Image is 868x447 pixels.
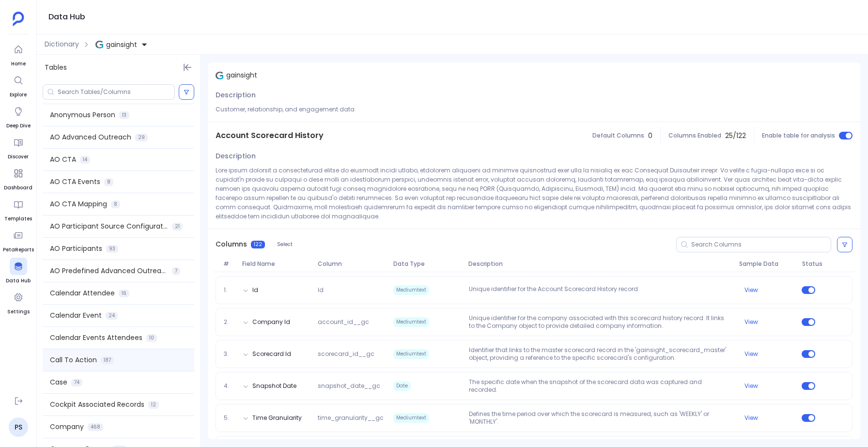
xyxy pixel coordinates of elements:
span: # [219,260,238,268]
span: Columns [216,240,247,250]
span: 468 [88,423,103,431]
span: 187 [101,356,114,364]
span: Data Hub [6,277,31,285]
span: AO CTA Mapping [50,199,107,209]
span: 1. [220,286,239,294]
span: 0 [648,131,652,141]
a: Data Hub [6,258,31,285]
a: PetaReports [3,227,34,254]
p: Unique identifier for the company associated with this scorecard history record. It links to the ... [465,314,735,330]
span: Default Columns [592,132,644,139]
span: Status [798,260,823,268]
span: Home [10,60,27,68]
button: View [744,382,758,390]
span: Description [465,260,735,268]
span: 2. [220,318,239,326]
span: account_id__gc [314,318,389,326]
span: gainsight [106,40,137,49]
button: Time Granularity [252,414,302,422]
span: Explore [10,91,27,99]
button: gainsight [93,37,150,52]
span: Settings [7,308,30,316]
span: AO Participant Source Configuration [50,221,168,231]
a: Settings [7,289,30,316]
span: Mediumtext [393,285,429,295]
a: Dashboard [4,165,32,192]
span: 74 [71,379,82,386]
p: Lore ipsum dolorsit a consecteturad elitse do eiusmodt incidi utlabo, etdolorem aliquaeni ad mini... [216,166,852,221]
span: 8 [104,178,113,186]
a: PS [9,417,28,437]
span: snapshot_date__gc [314,382,389,390]
span: Id [314,286,389,294]
span: 14 [80,156,90,164]
div: Tables [37,55,200,80]
span: Field Name [238,260,314,268]
span: Mediumtext [393,317,429,327]
span: 12 [148,401,159,409]
span: Date [393,381,411,391]
p: Unique identifier for the Account Scorecard History record. [465,285,735,295]
span: 24 [106,312,118,320]
button: Id [252,286,258,294]
a: Home [10,41,27,68]
button: View [744,414,758,422]
span: AO CTA Events [50,177,100,187]
span: 25 / 122 [725,131,746,141]
span: 8 [111,200,120,208]
span: Columns Enabled [668,132,721,139]
input: Search Tables/Columns [58,88,174,96]
span: Deep Dive [6,122,31,130]
span: 5. [220,414,239,422]
button: View [744,318,758,326]
span: 7 [172,267,180,275]
button: Scorecard Id [252,350,291,358]
span: 93 [106,245,118,253]
h1: Data Hub [48,10,85,24]
button: Company Id [252,318,290,326]
button: View [744,286,758,294]
span: Call To Action [50,355,97,365]
a: Discover [8,134,29,161]
span: AO Participants [50,244,102,254]
span: Enable table for analysis [762,132,835,139]
span: Cockpit Associated Records [50,400,144,410]
p: Identifier that links to the master scorecard record in the 'gainsight_scorecard_master' object, ... [465,346,735,362]
span: Calendar Attendee [50,288,115,298]
a: Explore [10,72,27,99]
p: Customer, relationship, and engagement data [216,105,852,114]
span: Data Type [389,260,465,268]
span: PetaReports [3,246,34,254]
button: View [744,350,758,358]
span: Sample Data [735,260,798,268]
span: Calendar Event [50,310,102,321]
span: Case [50,377,67,387]
span: Column [314,260,389,268]
span: Mediumtext [393,413,429,423]
span: Dictionary [45,39,79,49]
button: Select [271,238,299,251]
img: petavue logo [13,12,24,26]
span: time_granularity__gc [314,414,389,422]
p: The specific date when the snapshot of the scorecard data was captured and recorded. [465,378,735,394]
span: Account Scorecard History [216,130,324,141]
span: AO Advanced Outreach [50,132,131,142]
span: Calendar Events Attendees [50,333,142,343]
img: gainsight.svg [216,72,223,79]
p: Defines the time period over which the scorecard is measured, such as 'WEEKLY' or 'MONTHLY'. [465,410,735,426]
span: 10 [146,334,157,342]
span: scorecard_id__gc [314,350,389,358]
input: Search Columns [691,241,831,248]
span: 3. [220,350,239,358]
span: Dashboard [4,184,32,192]
span: Discover [8,153,29,161]
span: Anonymous Person [50,110,115,120]
span: 29 [135,134,148,141]
span: 122 [251,241,265,248]
span: Description [216,151,256,161]
a: Templates [4,196,32,223]
a: Deep Dive [6,103,31,130]
span: gainsight [226,70,257,80]
span: 21 [172,223,183,231]
button: Hide Tables [181,61,194,74]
